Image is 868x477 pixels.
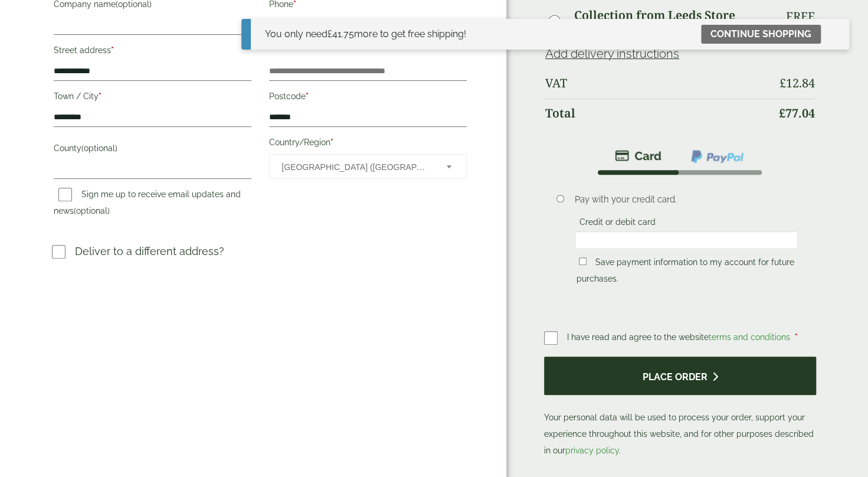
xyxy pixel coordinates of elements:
span: 41.75 [327,28,354,40]
label: Postcode [269,88,467,108]
label: Collection from Leeds Store (LS27) [574,9,770,33]
label: Country/Region [269,134,467,154]
span: United Kingdom (UK) [281,155,431,179]
input: Sign me up to receive email updates and news(optional) [58,188,72,201]
p: Free [786,9,815,24]
abbr: required [111,45,114,55]
label: Save payment information to my account for future purchases. [577,257,794,287]
img: ppcp-gateway.png [690,149,745,164]
a: privacy policy [565,446,619,455]
label: Sign me up to receive email updates and news [54,190,241,219]
span: I have read and agree to the website [567,332,792,342]
abbr: required [306,92,309,101]
span: £ [779,75,786,91]
span: Country/Region [269,154,467,179]
button: Place order [544,357,816,395]
abbr: required [795,332,798,342]
span: £ [779,105,785,121]
bdi: 77.04 [779,105,815,121]
span: £ [327,28,332,40]
bdi: 12.84 [779,75,815,91]
span: (optional) [81,143,117,153]
label: Credit or debit card [575,217,660,230]
a: Add delivery instructions [545,47,679,61]
abbr: required [330,138,333,147]
a: terms and conditions [709,332,790,342]
span: (optional) [74,206,110,215]
a: Continue shopping [701,25,821,44]
div: You only need more to get free shipping! [265,27,466,41]
th: VAT [545,69,771,97]
label: Town / City [54,88,251,108]
abbr: required [99,92,101,101]
th: Total [545,99,771,128]
label: Street address [54,42,251,62]
p: Pay with your credit card. [575,193,798,206]
label: County [54,140,251,160]
p: Your personal data will be used to process your order, support your experience throughout this we... [544,357,816,459]
img: stripe.png [615,149,661,163]
iframe: Secure card payment input frame [578,235,794,246]
p: Deliver to a different address? [75,243,224,259]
